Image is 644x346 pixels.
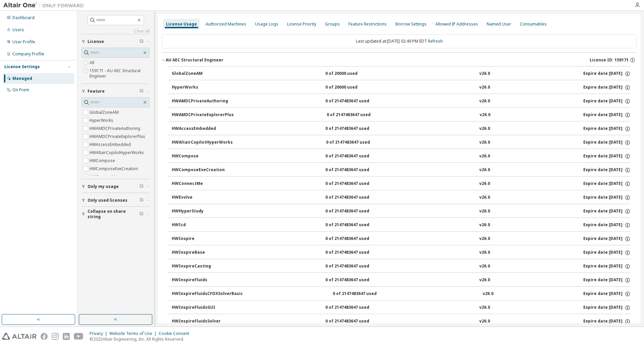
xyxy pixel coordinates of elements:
[88,39,104,44] span: License
[287,21,316,27] div: License Priority
[4,64,40,69] div: License Settings
[325,250,386,256] div: 0 of 2147483647 used
[172,204,631,219] button: HWHyperStudy0 of 2147483647 usedv26.0Expire date:[DATE]
[172,108,631,122] button: HWAMDCPrivateExplorerPlus0 of 2147483647 usedv26.0Expire date:[DATE]
[172,291,243,297] div: HWInspireFluidsCFDXSolverBasic
[479,318,490,325] div: v26.0
[325,318,386,325] div: 0 of 2147483647 used
[348,21,387,27] div: Feature Restrictions
[172,66,631,81] button: GlobalZoneAM0 of 20000 usedv26.0Expire date:[DATE]
[325,263,386,269] div: 0 of 2147483647 used
[326,140,386,146] div: 0 of 2147483647 used
[172,121,631,136] button: HWAccessEmbedded0 of 2147483647 usedv26.0Expire date:[DATE]
[82,84,150,99] button: Feature
[487,21,511,27] div: Named User
[172,71,232,77] div: GlobalZoneAM
[41,333,48,340] img: facebook.svg
[325,181,386,187] div: 0 of 2147483647 used
[52,333,59,340] img: instagram.svg
[63,333,70,340] img: linkedin.svg
[583,263,631,269] div: Expire date: [DATE]
[109,331,159,336] div: Website Terms of Use
[325,126,386,132] div: 0 of 2147483647 used
[74,333,84,340] img: youtube.svg
[333,291,393,297] div: 0 of 2147483647 used
[12,15,35,20] div: Dashboard
[172,177,631,191] button: HWConnectMe0 of 2147483647 usedv26.0Expire date:[DATE]
[172,236,232,242] div: HWInspire
[82,207,150,221] button: Collapse on share string
[479,71,490,77] div: v26.0
[90,149,145,157] label: HWAltairCopilotHyperWorks
[583,195,631,201] div: Expire date: [DATE]
[82,193,150,208] button: Only used licenses
[172,232,631,246] button: HWInspire0 of 2147483647 usedv26.0Expire date:[DATE]
[583,208,631,214] div: Expire date: [DATE]
[88,209,140,219] span: Collapse on share string
[479,305,490,311] div: v26.0
[206,21,246,27] div: Authorized Machines
[325,305,386,311] div: 0 of 2147483647 used
[172,149,631,164] button: HWCompose0 of 2147483647 usedv26.0Expire date:[DATE]
[172,163,631,178] button: HWComposeExeCreation0 of 2147483647 usedv26.0Expire date:[DATE]
[325,21,340,27] div: Groups
[172,259,631,274] button: HWInspireCasting0 of 2147483647 usedv26.0Expire date:[DATE]
[12,27,24,33] div: Users
[435,21,478,27] div: Allowed IP Addresses
[12,87,29,93] div: On Prem
[172,273,631,288] button: HWInspireFluids0 of 2147483647 usedv26.0Expire date:[DATE]
[583,222,631,228] div: Expire date: [DATE]
[480,112,490,118] div: v26.0
[520,21,547,27] div: Consumables
[428,38,443,44] a: Refresh
[82,179,150,194] button: Only my usage
[12,39,35,45] div: User Profile
[172,135,631,150] button: HWAltairCopilotHyperWorks0 of 2147483647 usedv26.0Expire date:[DATE]
[325,167,386,173] div: 0 of 2147483647 used
[172,112,234,118] div: HWAMDCPrivateExplorerPlus
[325,195,386,201] div: 0 of 2147483647 used
[479,222,490,228] div: v26.0
[325,236,386,242] div: 0 of 2147483647 used
[90,125,142,133] label: HWAMDCPrivateAuthoring
[12,76,32,81] div: Managed
[583,291,631,297] div: Expire date: [DATE]
[172,181,232,187] div: HWConnectMe
[172,94,631,109] button: HWAMDCPrivateAuthoring0 of 2147483647 usedv26.0Expire date:[DATE]
[172,300,631,315] button: HWInspireFluidsGUI0 of 2147483647 usedv26.0Expire date:[DATE]
[479,195,490,201] div: v26.0
[590,57,629,63] span: License ID: 159171
[583,236,631,242] div: Expire date: [DATE]
[255,21,278,27] div: Usage Logs
[583,181,631,187] div: Expire date: [DATE]
[172,208,232,214] div: HWHyperStudy
[90,173,119,181] label: HWConnectMe
[166,57,223,63] div: AU AEC Structural Engineer
[479,167,490,173] div: v26.0
[88,89,105,94] span: Feature
[583,277,631,283] div: Expire date: [DATE]
[583,318,631,325] div: Expire date: [DATE]
[172,98,232,104] div: HWAMDCPrivateAuthoring
[479,208,490,214] div: v26.0
[159,331,193,336] div: Cookie Consent
[90,331,109,336] div: Privacy
[166,21,197,27] div: License Usage
[172,80,631,95] button: HyperWorks0 of 20000 usedv26.0Expire date:[DATE]
[479,85,490,91] div: v26.0
[479,181,490,187] div: v26.0
[172,153,232,159] div: HWCompose
[483,291,493,297] div: v26.0
[90,59,96,67] label: All
[172,287,631,301] button: HWInspireFluidsCFDXSolverBasic0 of 2147483647 usedv26.0Expire date:[DATE]
[90,116,115,125] label: HyperWorks
[583,126,631,132] div: Expire date: [DATE]
[172,218,631,233] button: HWIcd0 of 2147483647 usedv26.0Expire date:[DATE]
[395,21,427,27] div: Borrow Settings
[583,153,631,159] div: Expire date: [DATE]
[172,305,232,311] div: HWInspireFluidsGUI
[90,67,150,80] label: 159171 - AU AEC Structural Engineer
[325,208,386,214] div: 0 of 2147483647 used
[583,112,631,118] div: Expire date: [DATE]
[583,140,631,146] div: Expire date: [DATE]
